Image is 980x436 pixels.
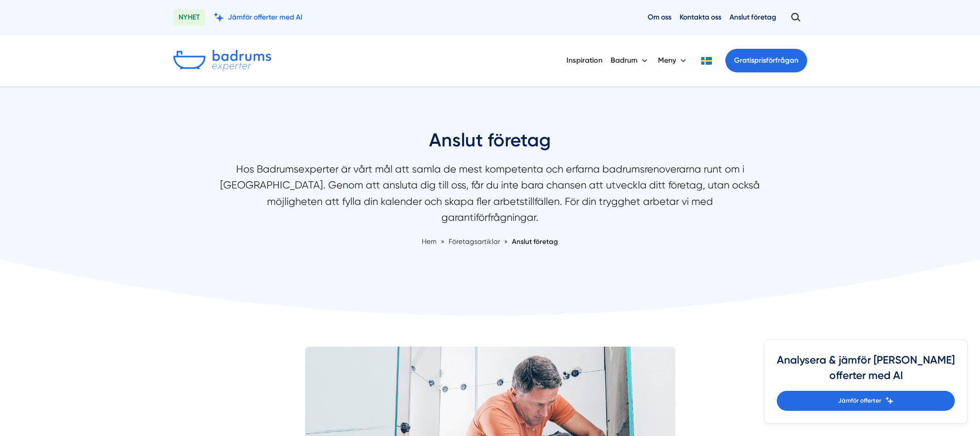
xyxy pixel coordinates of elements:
span: » [504,236,508,247]
h1: Anslut företag [218,128,763,161]
span: Gratis [734,56,754,65]
a: Kontakta oss [680,12,721,22]
span: NYHET [173,9,205,26]
p: Hos Badrumsexperter är vårt mål att samla de mest kompetenta och erfarna badrumsrenoverarna runt ... [218,161,763,231]
span: Jämför offerter med AI [228,12,302,22]
button: Badrum [611,47,650,74]
span: Företagsartiklar [449,237,500,245]
button: Meny [658,47,688,74]
a: Jämför offerter med AI [213,12,302,22]
a: Inspiration [566,47,602,73]
span: » [441,236,444,247]
a: Anslut företag [729,12,776,22]
a: Om oss [648,12,671,22]
a: Anslut företag [512,237,558,245]
a: Jämför offerter [777,391,955,411]
a: Hem [422,237,437,245]
nav: Breadcrumb [218,236,763,247]
a: Företagsartiklar [449,237,502,245]
a: Gratisprisförfrågan [725,49,807,72]
img: Badrumsexperter.se logotyp [173,50,271,71]
span: Jämför offerter [838,396,881,406]
h4: Analysera & jämför [PERSON_NAME] offerter med AI [777,352,955,391]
